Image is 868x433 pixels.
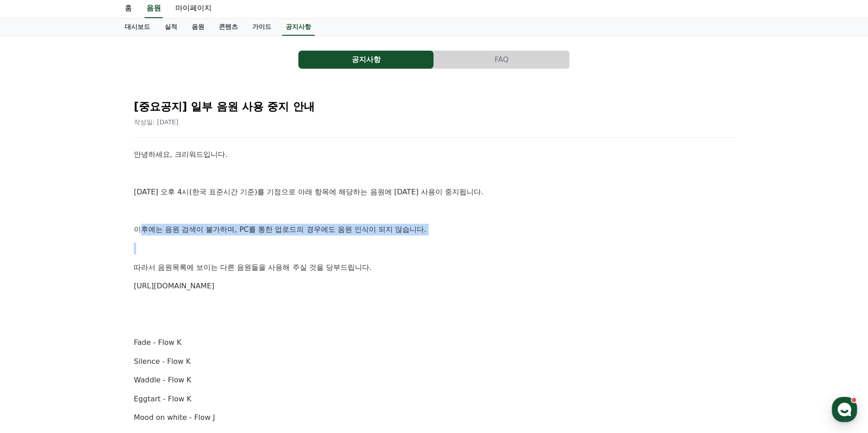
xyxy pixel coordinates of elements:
a: 공지사항 [298,51,434,69]
p: Eggtart - Flow K [134,393,734,405]
a: 홈 [3,287,60,309]
button: 공지사항 [298,51,434,69]
a: 음원 [184,19,212,36]
a: 콘텐츠 [212,19,245,36]
a: 가이드 [245,19,278,36]
a: 실적 [157,19,184,36]
p: [DATE] 오후 4시(한국 표준시간 기준)를 기점으로 아래 항목에 해당하는 음원에 [DATE] 사용이 중지됩니다. [134,186,734,198]
span: 작성일: [DATE] [134,118,179,126]
a: 설정 [117,287,174,309]
p: Waddle - Flow K [134,374,734,386]
span: 대화 [83,301,94,308]
h2: [중요공지] 일부 음원 사용 중지 안내 [134,99,734,114]
p: 따라서 음원목록에 보이는 다른 음원들을 사용해 주실 것을 당부드립니다. [134,262,734,273]
p: Mood on white - Flow J [134,412,734,424]
p: Fade - Flow K [134,337,734,348]
a: 공지사항 [282,19,315,36]
a: 대화 [60,287,117,309]
p: Silence - Flow K [134,356,734,367]
p: 안녕하세요, 크리워드입니다. [134,149,734,160]
span: 설정 [140,300,151,307]
a: 대시보드 [118,19,157,36]
button: FAQ [434,51,569,69]
span: 홈 [28,300,34,307]
p: 이후에는 음원 검색이 불가하며, PC를 통한 업로드의 경우에도 음원 인식이 되지 않습니다. [134,224,734,235]
a: [URL][DOMAIN_NAME] [134,282,214,290]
